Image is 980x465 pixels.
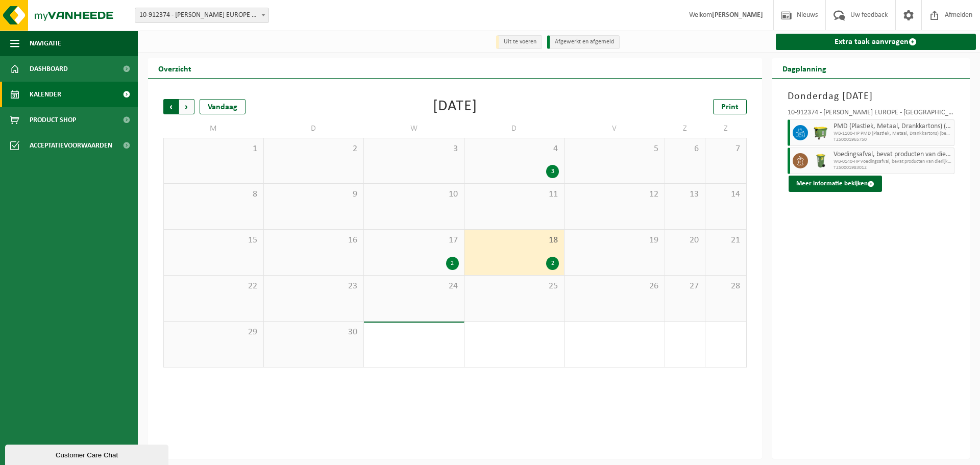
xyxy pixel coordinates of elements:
span: 11 [470,189,559,200]
td: M [163,119,264,138]
span: 30 [269,327,359,338]
td: W [364,119,464,138]
span: Vorige [163,99,179,114]
a: Extra taak aanvragen [776,34,976,50]
span: 7 [710,143,741,155]
span: 12 [570,189,659,200]
button: Meer informatie bekijken [789,176,882,192]
span: Acceptatievoorwaarden [30,133,112,158]
span: 13 [670,189,700,200]
span: 21 [710,235,741,246]
li: Uit te voeren [496,35,542,49]
li: Afgewerkt en afgemeld [547,35,620,49]
td: Z [705,119,746,138]
h2: Overzicht [148,58,202,78]
span: 17 [369,235,459,246]
div: 2 [446,257,459,270]
a: Print [713,99,747,114]
span: Kalender [30,82,61,107]
span: 23 [269,281,359,292]
h3: Donderdag [DATE] [788,89,955,104]
span: WB-0140-HP voedingsafval, bevat producten van dierlijke oors [834,159,952,165]
span: T250001983012 [834,165,952,171]
div: 10-912374 - [PERSON_NAME] EUROPE - [GEOGRAPHIC_DATA] [788,109,955,119]
span: PMD (Plastiek, Metaal, Drankkartons) (bedrijven) [834,123,952,131]
span: 3 [369,143,459,155]
h2: Dagplanning [772,58,837,78]
span: 8 [169,189,258,200]
span: Navigatie [30,31,61,56]
div: 3 [546,165,559,178]
span: 10-912374 - FIKE EUROPE - HERENTALS [135,8,269,23]
span: 19 [570,235,659,246]
span: 29 [169,327,258,338]
span: 16 [269,235,359,246]
strong: [PERSON_NAME] [712,11,763,19]
span: 5 [570,143,659,155]
span: Print [721,103,739,111]
span: 28 [710,281,741,292]
span: WB-1100-HP PMD (Plastiek, Metaal, Drankkartons) (bedrijven) [834,131,952,137]
span: 9 [269,189,359,200]
span: 14 [710,189,741,200]
div: [DATE] [433,99,477,114]
span: T250001965750 [834,137,952,143]
span: Dashboard [30,56,68,82]
td: Z [665,119,706,138]
span: 15 [169,235,258,246]
span: 4 [470,143,559,155]
span: 18 [470,235,559,246]
img: WB-0140-HPE-GN-50 [813,153,828,168]
span: 2 [269,143,359,155]
div: Vandaag [200,99,246,114]
span: 26 [570,281,659,292]
span: 6 [670,143,700,155]
span: 25 [470,281,559,292]
div: 2 [546,257,559,270]
span: 1 [169,143,258,155]
span: 27 [670,281,700,292]
span: Product Shop [30,107,76,133]
td: D [264,119,364,138]
span: 22 [169,281,258,292]
span: Volgende [179,99,194,114]
img: WB-1100-HPE-GN-50 [813,125,828,140]
span: 10 [369,189,459,200]
span: 10-912374 - FIKE EUROPE - HERENTALS [135,8,268,22]
span: 24 [369,281,459,292]
td: V [565,119,665,138]
td: D [464,119,565,138]
iframe: chat widget [5,443,170,465]
span: 20 [670,235,700,246]
span: Voedingsafval, bevat producten van dierlijke oorsprong, onverpakt, categorie 3 [834,151,952,159]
